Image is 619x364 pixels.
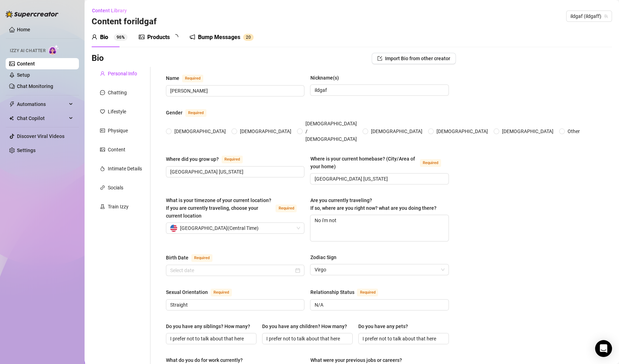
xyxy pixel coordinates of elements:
[173,34,178,40] span: loading
[108,127,128,134] div: Physique
[310,74,343,82] label: Nickname(s)
[139,34,144,40] span: picture
[310,215,448,241] textarea: No i'm not
[17,113,67,124] span: Chat Copilot
[166,74,211,82] label: Name
[604,14,608,18] span: team
[314,264,444,275] span: Virgo
[166,288,240,296] label: Sexual Orientation
[17,61,35,67] a: Content
[108,108,126,115] div: Lifestyle
[166,197,271,219] span: What is your timezone of your current location? If you are currently traveling, choose your curre...
[100,204,105,209] span: experiment
[147,33,170,42] div: Products
[262,322,347,330] div: Do you have any children? How many?
[108,89,127,96] div: Chatting
[372,53,456,64] button: Import Bio from other creator
[166,356,243,364] div: What do you do for work currently?
[17,72,30,78] a: Setup
[9,101,15,107] span: thunderbolt
[198,33,240,42] div: Bump Messages
[166,253,220,262] label: Birth Date
[100,33,108,42] div: Bio
[310,74,339,82] div: Nickname(s)
[310,155,417,170] div: Where is your current homebase? (City/Area of your home)
[191,254,212,262] span: Required
[185,109,206,117] span: Required
[108,203,129,211] div: Train Izzy
[570,11,608,21] span: ildgaf (ildgaff)
[6,11,58,18] img: logo-BBDzfeDw.svg
[266,335,347,343] input: Do you have any children? How many?
[92,34,97,40] span: user
[595,340,612,357] div: Open Intercom Messenger
[262,322,352,330] label: Do you have any children? How many?
[100,147,105,152] span: picture
[310,288,354,296] div: Relationship Status
[434,127,491,135] span: [DEMOGRAPHIC_DATA]
[10,48,45,54] span: Izzy AI Chatter
[166,74,179,82] div: Name
[190,34,195,40] span: notification
[48,45,59,55] img: AI Chatter
[100,185,105,190] span: link
[377,56,382,61] span: import
[314,301,443,309] input: Relationship Status
[310,253,341,261] label: Zodiac Sign
[114,34,128,41] sup: 96%
[170,335,251,343] input: Do you have any siblings? How many?
[166,356,248,364] label: What do you do for work currently?
[420,159,441,167] span: Required
[368,127,425,135] span: [DEMOGRAPHIC_DATA]
[9,116,14,121] img: Chat Copilot
[108,146,125,153] div: Content
[314,175,443,183] input: Where is your current homebase? (City/Area of your home)
[17,148,36,153] a: Settings
[166,155,219,163] div: Where did you grow up?
[243,34,254,41] sup: 20
[182,75,203,82] span: Required
[248,35,251,40] span: 0
[565,127,583,135] span: Other
[108,165,142,172] div: Intimate Details
[17,99,67,110] span: Automations
[170,87,299,95] input: Name
[310,288,386,296] label: Relationship Status
[180,223,259,233] span: [GEOGRAPHIC_DATA] ( Central Time )
[92,53,104,64] h3: Bio
[246,35,248,40] span: 2
[303,120,360,143] span: [DEMOGRAPHIC_DATA] / [DEMOGRAPHIC_DATA]
[357,289,378,296] span: Required
[166,254,188,262] div: Birth Date
[17,27,30,32] a: Home
[363,335,443,343] input: Do you have any pets?
[499,127,556,135] span: [DEMOGRAPHIC_DATA]
[385,56,450,61] span: Import Bio from other creator
[17,83,53,89] a: Chat Monitoring
[170,301,299,309] input: Sexual Orientation
[211,289,232,296] span: Required
[166,109,182,117] div: Gender
[310,356,402,364] div: What were your previous jobs or careers?
[358,322,408,330] div: Do you have any pets?
[100,166,105,171] span: fire
[166,288,208,296] div: Sexual Orientation
[170,168,299,176] input: Where did you grow up?
[166,322,255,330] label: Do you have any siblings? How many?
[170,266,294,274] input: Birth Date
[310,356,407,364] label: What were your previous jobs or careers?
[100,128,105,133] span: idcard
[92,16,157,27] h3: Content for ildgaf
[166,322,250,330] div: Do you have any siblings? How many?
[100,109,105,114] span: heart
[222,156,243,163] span: Required
[310,253,336,261] div: Zodiac Sign
[276,205,297,212] span: Required
[17,133,64,139] a: Discover Viral Videos
[170,225,177,232] img: us
[108,70,137,77] div: Personal Info
[92,5,132,16] button: Content Library
[314,86,443,94] input: Nickname(s)
[108,184,123,192] div: Socials
[92,8,127,13] span: Content Library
